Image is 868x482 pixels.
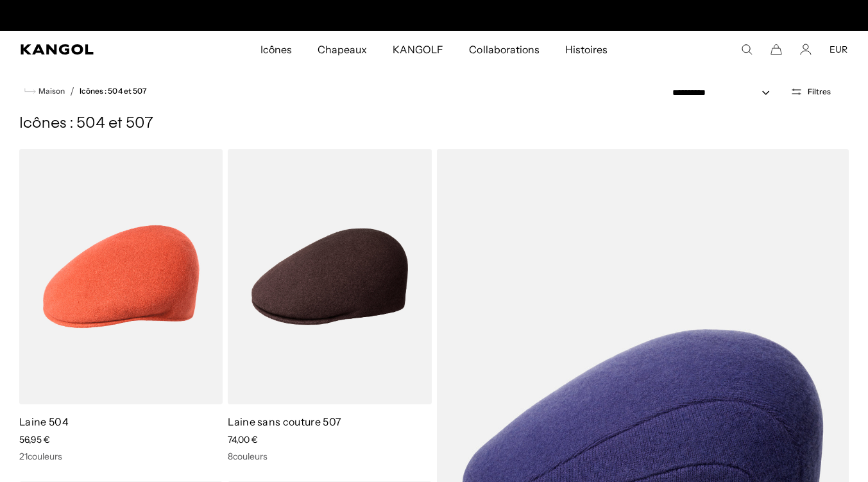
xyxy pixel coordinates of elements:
[19,149,223,404] img: Laine 504
[19,116,153,132] font: Icônes : 504 et 507
[667,86,783,99] select: Trier par : En vedette
[469,43,539,56] font: Collaborations
[393,43,443,56] font: KANGOLF
[70,85,74,98] font: /
[783,86,838,98] button: Ouvrir les filtres
[565,43,608,56] font: Histoires
[38,86,65,96] font: Maison
[302,6,566,24] slideshow-component: Barre d'annonce
[318,43,367,56] font: Chapeaux
[800,44,812,55] a: Compte
[830,44,847,55] button: EUR
[228,451,233,462] font: 8
[228,434,258,445] font: 74,00 €
[770,44,782,55] button: Panier
[19,434,50,445] font: 56,95 €
[21,44,172,55] a: Kangol
[248,31,305,68] a: Icônes
[552,31,620,68] a: Histoires
[19,451,28,462] font: 21
[305,31,380,68] a: Chapeaux
[302,6,566,24] div: Annonce
[28,451,62,462] font: couleurs
[228,415,341,428] a: Laine sans couture 507
[302,6,566,24] div: 1 sur 2
[24,85,65,97] a: Maison
[19,415,69,428] a: Laine 504
[380,31,456,68] a: KANGOLF
[808,87,831,96] font: Filtres
[228,149,431,404] img: Laine sans couture 507
[233,451,268,462] font: couleurs
[80,87,147,96] a: Icônes : 504 et 507
[260,43,292,56] font: Icônes
[741,44,753,55] summary: Rechercher ici
[456,31,552,68] a: Collaborations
